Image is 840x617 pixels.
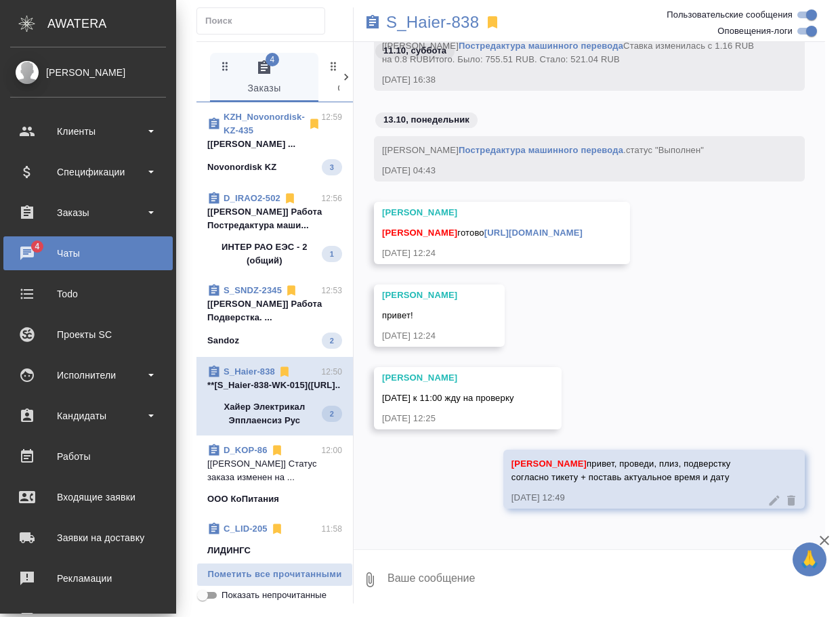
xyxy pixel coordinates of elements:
svg: Отписаться [278,365,291,379]
div: [PERSON_NAME] [382,289,457,302]
span: Спецификации [327,60,419,97]
a: 4Чаты [3,236,173,270]
div: [DATE] 12:25 [382,412,514,425]
div: [DATE] 04:43 [382,164,757,177]
div: KZH_Novonordisk-KZ-43512:59[[PERSON_NAME] ...Novonordisk KZ3 [196,102,353,184]
p: 12:56 [321,192,342,205]
div: D_KOP-8612:00[[PERSON_NAME]] Статус заказа изменен на ...ООО КоПитания [196,435,353,514]
div: Клиенты [10,121,166,142]
p: ИНТЕР РАО ЕЭС - 2 (общий) [207,240,322,268]
p: Sandoz [207,334,239,347]
p: [[PERSON_NAME]] Работа Постредактура маши... [207,205,342,232]
a: Проекты SC [3,318,173,352]
p: [[PERSON_NAME]] Статус заказа изменен на ... [207,457,342,484]
a: [URL][DOMAIN_NAME] [484,228,583,238]
div: S_Haier-83812:50**[S_Haier-838-WK-015]([URL]..Хайер Электрикал Эпплаенсиз Рус2 [196,357,353,435]
p: 12:00 [321,444,342,457]
p: ЛИДИНГС [207,544,251,557]
p: 12:53 [321,284,342,297]
span: готово [382,228,583,238]
div: [DATE] 12:24 [382,247,583,260]
div: Спецификации [10,162,166,182]
a: S_Haier-838 [386,16,479,29]
a: Заявки на доставку [3,521,173,555]
span: [DATE] к 11:00 жду на проверку [382,393,514,403]
div: Заявки на доставку [10,528,166,548]
div: Проекты SC [10,324,166,345]
span: [[PERSON_NAME] . [382,145,704,155]
svg: Отписаться [308,117,321,131]
a: C_LID-205 [224,524,268,534]
span: 3 [322,161,342,174]
div: Работы [10,446,166,467]
div: [PERSON_NAME] [382,206,583,219]
div: [DATE] 12:49 [511,491,757,505]
div: Todo [10,284,166,304]
svg: Отписаться [285,284,298,297]
a: D_KOP-86 [224,445,268,455]
div: AWATERA [47,10,176,37]
span: привет, проведи, плиз, подверстку согласно тикету + поставь актуальное время и дату [511,459,734,482]
p: Novonordisk KZ [207,161,276,174]
span: 4 [266,53,279,66]
input: Поиск [205,12,324,30]
a: D_IRAO2-502 [224,193,280,203]
p: 13.10, понедельник [383,113,469,127]
div: [DATE] 16:38 [382,73,757,87]
span: статус "Выполнен" [626,145,704,155]
p: 12:50 [321,365,342,379]
span: 4 [26,240,47,253]
a: Рекламации [3,561,173,595]
a: S_SNDZ-2345 [224,285,282,295]
div: Чаты [10,243,166,263]
span: [PERSON_NAME] [382,228,457,238]
a: S_Haier-838 [224,366,275,377]
p: [[PERSON_NAME] ... [207,137,342,151]
span: Показать непрочитанные [222,589,327,602]
p: 11:58 [321,522,342,536]
span: 2 [322,407,342,421]
svg: Отписаться [270,522,284,536]
div: Заказы [10,203,166,223]
p: Хайер Электрикал Эпплаенсиз Рус [207,400,322,427]
span: Пометить все прочитанными [204,567,345,582]
a: KZH_Novonordisk-KZ-435 [224,112,305,135]
button: Пометить все прочитанными [196,563,353,587]
span: привет! [382,310,413,320]
span: Пользовательские сообщения [667,8,793,22]
div: [DATE] 12:24 [382,329,457,343]
button: 🙏 [793,542,826,576]
a: Todo [3,277,173,311]
span: Оповещения-логи [717,24,793,38]
div: Кандидаты [10,406,166,426]
div: D_IRAO2-50212:56[[PERSON_NAME]] Работа Постредактура маши...ИНТЕР РАО ЕЭС - 2 (общий)1 [196,184,353,276]
div: S_SNDZ-234512:53[[PERSON_NAME]] Работа Подверстка. ...Sandoz2 [196,276,353,357]
p: 12:59 [321,110,342,124]
div: [PERSON_NAME] [10,65,166,80]
div: Рекламации [10,568,166,589]
p: **[S_Haier-838-WK-015]([URL].. [207,379,342,392]
a: Входящие заявки [3,480,173,514]
span: Заказы [218,60,310,97]
a: Постредактура машинного перевода [459,145,623,155]
div: C_LID-20511:58ЛИДИНГС [196,514,353,566]
span: 1 [322,247,342,261]
p: ООО КоПитания [207,492,279,506]
svg: Отписаться [283,192,297,205]
span: 🙏 [798,545,821,574]
a: Работы [3,440,173,473]
div: Входящие заявки [10,487,166,507]
div: Исполнители [10,365,166,385]
svg: Зажми и перетащи, чтобы поменять порядок вкладок [219,60,232,72]
div: [PERSON_NAME] [382,371,514,385]
span: [PERSON_NAME] [511,459,587,469]
p: 11.10, суббота [383,44,446,58]
svg: Отписаться [270,444,284,457]
span: 2 [322,334,342,347]
p: [[PERSON_NAME]] Работа Подверстка. ... [207,297,342,324]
